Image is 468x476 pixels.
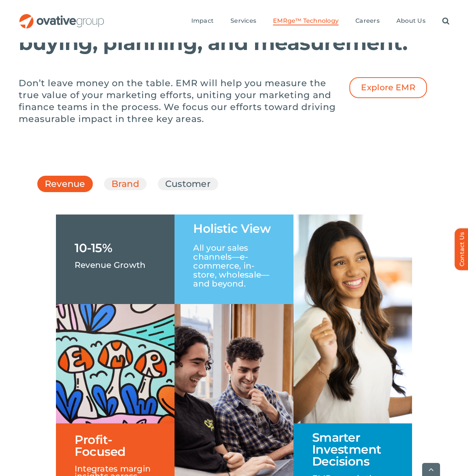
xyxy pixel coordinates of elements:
[56,304,175,423] img: EMR – Grid 1
[191,17,214,25] a: Impact
[312,432,393,467] h1: Smarter Investment Decisions
[442,17,449,25] a: Search
[19,13,105,20] a: OG_Full_horizontal_RGB
[191,9,449,33] nav: Menu
[165,178,211,190] a: Customer
[396,17,425,25] span: About Us
[45,178,85,194] a: Revenue
[349,77,427,98] a: Explore EMR
[75,434,156,458] h1: Profit-Focused
[111,178,139,190] a: Brand
[230,17,256,25] a: Services
[75,254,145,269] p: Revenue Growth
[355,17,380,25] a: Careers
[230,17,256,25] span: Services
[396,17,425,25] a: About Us
[193,235,274,288] p: All your sales channels—e-commerce, in-store, wholesale—and beyond.
[193,223,270,235] h1: Holistic View
[273,17,339,25] a: EMRge™ Technology
[361,83,415,93] span: Explore EMR
[293,214,412,423] img: Revenue Collage – Right
[19,77,342,125] p: Don’t leave money on the table. EMR will help you measure the true value of your marketing effort...
[75,242,112,254] h1: 10-15%
[355,17,380,25] span: Careers
[273,17,339,25] span: EMRge™ Technology
[191,17,214,25] span: Impact
[37,174,431,194] ul: Post Filters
